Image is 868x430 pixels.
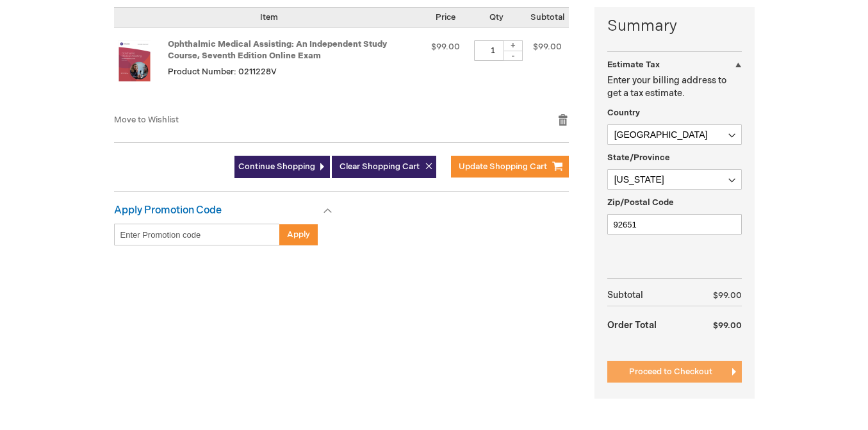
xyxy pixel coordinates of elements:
[607,197,674,208] span: Zip/Postal Code
[474,40,512,61] input: Qty
[238,161,315,172] span: Continue Shopping
[607,15,742,37] strong: Summary
[607,108,640,118] span: Country
[332,156,436,178] button: Clear Shopping Cart
[607,153,670,163] span: State/Province
[533,42,562,52] span: $99.00
[504,40,523,51] div: +
[114,40,155,81] img: Ophthalmic Medical Assisting: An Independent Study Course, Seventh Edition Online Exam
[234,156,330,178] a: Continue Shopping
[114,115,179,125] a: Move to Wishlist
[607,74,742,100] p: Enter your billing address to get a tax estimate.
[489,12,504,22] span: Qty
[260,12,278,22] span: Item
[436,12,455,22] span: Price
[713,320,742,331] span: $99.00
[459,161,547,172] span: Update Shopping Cart
[168,39,387,62] a: Ophthalmic Medical Assisting: An Independent Study Course, Seventh Edition Online Exam
[607,361,742,383] button: Proceed to Checkout
[114,40,168,101] a: Ophthalmic Medical Assisting: An Independent Study Course, Seventh Edition Online Exam
[629,367,712,377] span: Proceed to Checkout
[530,12,564,22] span: Subtotal
[504,51,523,61] div: -
[607,313,657,336] strong: Order Total
[607,285,687,306] th: Subtotal
[114,204,222,217] strong: Apply Promotion Code
[451,156,569,178] button: Update Shopping Cart
[168,67,277,77] span: Product Number: 0211228V
[607,60,660,70] strong: Estimate Tax
[114,224,280,245] input: Enter Promotion code
[431,42,460,52] span: $99.00
[340,161,420,172] span: Clear Shopping Cart
[713,290,742,301] span: $99.00
[279,224,318,245] button: Apply
[287,229,310,240] span: Apply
